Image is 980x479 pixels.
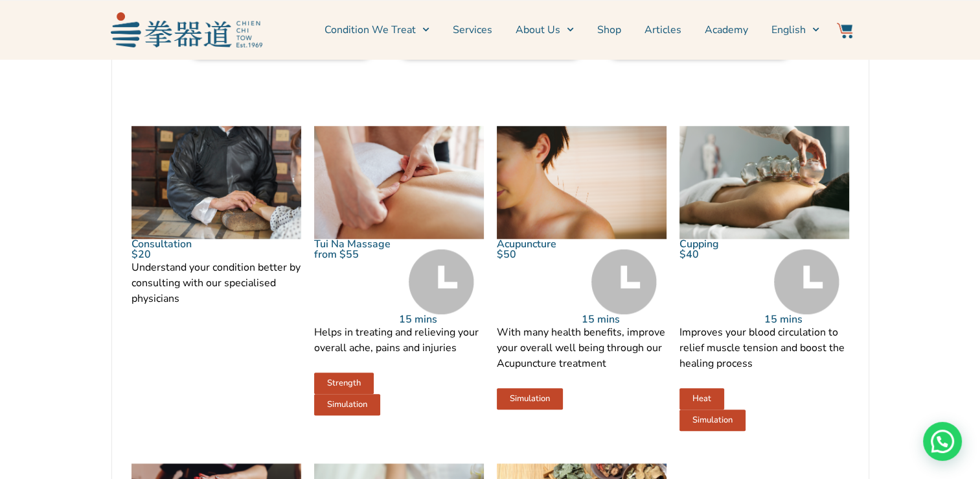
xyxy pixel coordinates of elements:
a: Articles [644,14,681,46]
a: Tui Na Massage [314,237,391,251]
a: About Us [516,14,574,46]
span: Simulation [510,395,550,403]
span: Simulation [692,416,733,424]
span: Heat [692,395,711,403]
a: Strength [314,373,374,394]
a: Academy [705,14,748,46]
p: With many health benefits, improve your overall well being through our Acupuncture treatment [497,325,667,371]
nav: Menu [269,14,819,46]
p: $20 [131,249,301,260]
a: Acupuncture [497,237,556,251]
a: Simulation [497,388,563,410]
img: Website Icon-03 [837,23,852,38]
p: $50 [497,249,582,260]
a: Services [453,14,492,46]
img: Time Grey [591,249,657,314]
span: Simulation [327,400,367,409]
img: Time Grey [409,249,474,314]
span: English [771,22,806,38]
a: Cupping [679,237,719,251]
a: Condition We Treat [325,14,429,46]
span: Strength [327,379,361,387]
p: Helps in treating and relieving your overall ache, pains and injuries [314,325,484,356]
a: Heat [679,388,724,410]
a: English [771,14,819,46]
p: from $55 [314,249,399,260]
p: 15 mins [764,314,849,325]
img: Time Grey [774,249,839,314]
p: Improves your blood circulation to relief muscle tension and boost the healing process [679,325,849,371]
p: 15 mins [582,314,667,325]
a: Simulation [679,410,746,431]
a: Simulation [314,394,380,415]
p: 15 mins [399,314,484,325]
a: Shop [597,14,621,46]
p: Understand your condition better by consulting with our specialised physicians [131,260,301,306]
p: $40 [679,249,764,260]
a: Consultation [131,237,192,251]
